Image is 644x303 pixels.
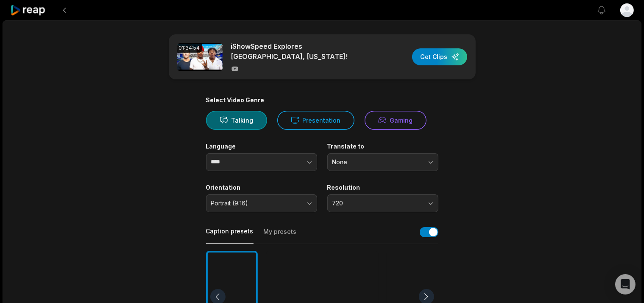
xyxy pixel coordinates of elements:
div: 01:34:54 [177,43,202,53]
button: 720 [327,194,438,212]
button: Talking [206,111,267,130]
label: Orientation [206,184,317,191]
span: Portrait (9:16) [211,199,300,207]
button: Gaming [365,111,427,130]
span: 720 [332,199,421,207]
label: Translate to [327,143,438,150]
button: Caption presets [206,227,254,244]
span: None [332,158,421,166]
button: Portrait (9:16) [206,194,317,212]
p: iShowSpeed Explores [GEOGRAPHIC_DATA], [US_STATE]! [231,41,377,62]
label: Language [206,143,317,150]
label: Resolution [327,184,438,191]
button: Presentation [277,111,354,130]
button: Get Clips [412,48,467,65]
div: Select Video Genre [206,96,438,104]
div: Open Intercom Messenger [615,274,636,295]
button: None [327,153,438,171]
button: My presets [264,227,297,244]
